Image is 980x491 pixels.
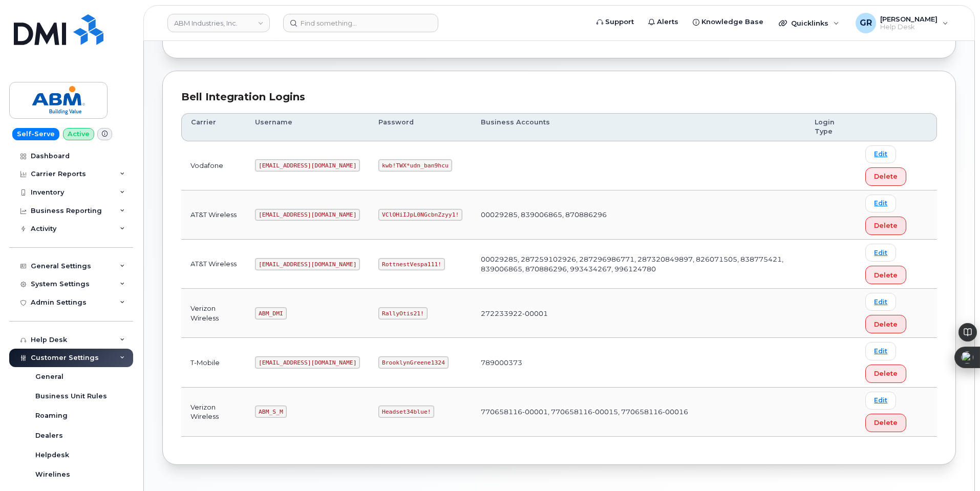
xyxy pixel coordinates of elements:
span: Delete [874,221,898,230]
span: Knowledge Base [701,17,763,27]
span: GR [860,17,872,29]
td: 00029285, 287259102926, 287296986771, 287320849897, 826071505, 838775421, 839006865, 870886296, 9... [472,240,805,289]
td: T-Mobile [181,338,246,387]
td: AT&T Wireless [181,190,246,240]
td: Verizon Wireless [181,388,246,437]
code: Headset34blue! [378,405,434,418]
span: Quicklinks [791,19,828,27]
span: Delete [874,418,898,428]
code: RottnestVespa111! [378,258,445,270]
th: Password [369,113,472,141]
td: 00029285, 839006865, 870886296 [472,190,805,240]
a: Knowledge Base [686,12,771,32]
span: Delete [874,319,898,329]
code: ABM_S_M [255,405,286,418]
code: [EMAIL_ADDRESS][DOMAIN_NAME] [255,209,360,221]
th: Business Accounts [472,113,805,141]
input: Find something... [283,14,438,32]
a: Edit [865,195,896,212]
a: Edit [865,293,896,311]
div: Quicklinks [772,13,846,33]
span: Delete [874,270,898,280]
th: Carrier [181,113,246,141]
div: Bell Integration Logins [181,90,937,104]
span: Help Desk [880,23,938,31]
span: Delete [874,172,898,181]
code: [EMAIL_ADDRESS][DOMAIN_NAME] [255,159,360,172]
code: VClOHiIJpL0NGcbnZzyy1! [378,209,462,221]
span: [PERSON_NAME] [880,15,938,23]
td: 272233922-00001 [472,289,805,338]
code: ABM_DMI [255,307,286,319]
code: RallyOtis21! [378,307,427,319]
td: Vodafone [181,141,246,190]
a: ABM Industries, Inc. [167,14,270,32]
td: 770658116-00001, 770658116-00015, 770658116-00016 [472,388,805,437]
a: Edit [865,244,896,262]
td: 789000373 [472,338,805,387]
span: Support [605,17,634,27]
div: Gabriel Rains [848,13,955,33]
code: kwb!TWX*udn_ban9hcu [378,159,452,172]
code: [EMAIL_ADDRESS][DOMAIN_NAME] [255,258,360,270]
span: Alerts [657,17,678,27]
button: Delete [865,217,906,235]
code: BrooklynGreene1324 [378,356,448,369]
button: Delete [865,365,906,383]
td: Verizon Wireless [181,289,246,338]
a: Support [589,12,641,32]
td: AT&T Wireless [181,240,246,289]
a: Edit [865,342,896,360]
button: Delete [865,167,906,186]
th: Username [246,113,369,141]
span: Delete [874,369,898,378]
button: Delete [865,266,906,284]
button: Delete [865,414,906,432]
button: Delete [865,315,906,333]
a: Edit [865,145,896,163]
th: Login Type [805,113,856,141]
a: Alerts [641,12,686,32]
code: [EMAIL_ADDRESS][DOMAIN_NAME] [255,356,360,369]
a: Edit [865,392,896,410]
